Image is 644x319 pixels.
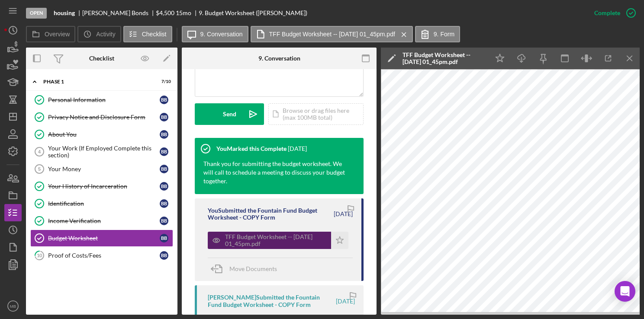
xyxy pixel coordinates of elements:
a: IdentificationBB [30,195,173,212]
a: About YouBB [30,126,173,143]
button: MB [4,297,22,315]
button: Move Documents [208,258,286,280]
div: Your History of Incarceration [48,183,160,190]
div: Checklist [89,55,114,62]
div: B B [160,251,168,260]
div: Thank you for submitting the budget worksheet. We will call to schedule a meeting to discuss your... [195,159,355,194]
label: Overview [45,31,70,38]
div: B B [160,165,168,173]
div: 9. Conversation [258,55,300,62]
button: Send [195,103,264,125]
text: MB [10,304,16,309]
div: 15 mo [176,10,191,16]
div: Send [223,103,236,125]
div: B B [160,234,168,242]
button: 9. Form [415,26,460,42]
label: Activity [96,31,115,38]
span: Move Documents [229,265,277,272]
button: 9. Conversation [182,26,248,42]
tspan: 5 [38,166,41,172]
time: 2025-10-14 17:45 [334,211,353,217]
div: About You [48,131,160,138]
label: Checklist [142,31,167,38]
div: Your Money [48,166,160,172]
span: $4,500 [156,9,174,16]
div: B B [160,199,168,208]
div: B B [160,130,168,139]
a: Personal InformationBB [30,91,173,108]
button: TFF Budget Worksheet -- [DATE] 01_45pm.pdf [208,232,348,249]
div: You Marked this Complete [216,145,287,152]
div: Phase 1 [43,79,149,84]
time: 2025-10-14 17:45 [288,145,307,152]
label: 9. Form [434,31,454,38]
label: 9. Conversation [200,31,243,38]
a: 5Your MoneyBB [30,160,173,178]
button: Complete [586,4,640,22]
div: Open Intercom Messenger [615,281,635,302]
div: TFF Budget Worksheet -- [DATE] 01_45pm.pdf [225,233,327,247]
div: Income Verification [48,217,160,224]
div: You Submitted the Fountain Fund Budget Worksheet - COPY Form [208,207,332,221]
a: Privacy Notice and Disclosure FormBB [30,108,173,126]
a: Your History of IncarcerationBB [30,178,173,195]
tspan: 4 [38,149,41,154]
div: Proof of Costs/Fees [48,252,160,259]
div: Budget Worksheet [48,235,160,242]
div: Personal Information [48,96,160,103]
div: 7 / 10 [155,79,171,84]
div: [PERSON_NAME] Bonds [82,10,156,16]
button: TFF Budget Worksheet -- [DATE] 01_45pm.pdf [251,26,413,42]
div: [PERSON_NAME] Submitted the Fountain Fund Budget Worksheet - COPY Form [208,294,335,308]
div: TFF Budget Worksheet -- [DATE] 01_45pm.pdf [402,51,485,65]
a: 4Your Work (If Employed Complete this section)BB [30,143,173,160]
div: Open [26,8,47,19]
a: Income VerificationBB [30,212,173,230]
b: housing [54,10,75,16]
div: B B [160,113,168,121]
button: Overview [26,26,75,42]
tspan: 10 [37,252,42,258]
time: 2025-10-14 17:19 [336,298,355,305]
div: Your Work (If Employed Complete this section) [48,145,160,159]
button: Checklist [123,26,172,42]
div: B B [160,96,168,104]
div: 9. Budget Worksheet ([PERSON_NAME]) [199,10,307,16]
div: Privacy Notice and Disclosure Form [48,114,160,121]
div: Complete [594,4,620,22]
label: TFF Budget Worksheet -- [DATE] 01_45pm.pdf [269,31,395,38]
a: 10Proof of Costs/FeesBB [30,247,173,264]
div: B B [160,147,168,156]
a: Budget WorksheetBB [30,230,173,247]
div: B B [160,217,168,225]
div: Identification [48,200,160,207]
button: Activity [77,26,121,42]
div: B B [160,182,168,191]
